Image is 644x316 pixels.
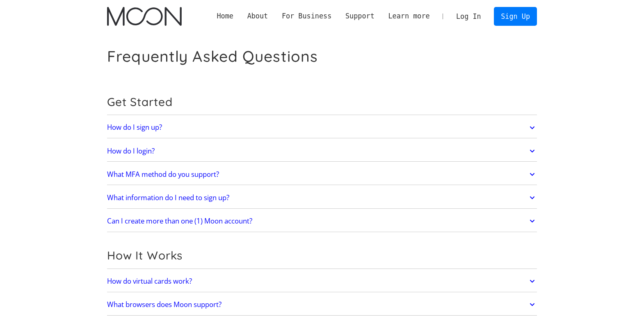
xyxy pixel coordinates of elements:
[275,11,338,21] div: For Business
[449,7,488,25] a: Log In
[107,248,537,262] h2: How It Works
[107,147,155,155] h2: How do I login?
[107,189,537,206] a: What information do I need to sign up?
[107,300,222,309] h2: What browsers does Moon support?
[282,11,331,21] div: For Business
[107,217,252,225] h2: Can I create more than one (1) Moon account?
[107,7,181,26] img: Moon Logo
[107,7,181,26] a: home
[107,119,537,136] a: How do I sign up?
[107,194,229,202] h2: What information do I need to sign up?
[338,11,381,21] div: Support
[107,166,537,183] a: What MFA method do you support?
[107,95,537,109] h2: Get Started
[107,142,537,160] a: How do I login?
[381,11,437,21] div: Learn more
[107,273,537,290] a: How do virtual cards work?
[107,170,219,178] h2: What MFA method do you support?
[247,11,268,21] div: About
[107,123,162,131] h2: How do I sign up?
[107,47,318,65] h1: Frequently Asked Questions
[494,7,537,25] a: Sign Up
[240,11,275,21] div: About
[210,11,240,21] a: Home
[107,277,192,285] h2: How do virtual cards work?
[345,11,375,21] div: Support
[388,11,429,21] div: Learn more
[107,212,537,230] a: Can I create more than one (1) Moon account?
[107,296,537,313] a: What browsers does Moon support?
